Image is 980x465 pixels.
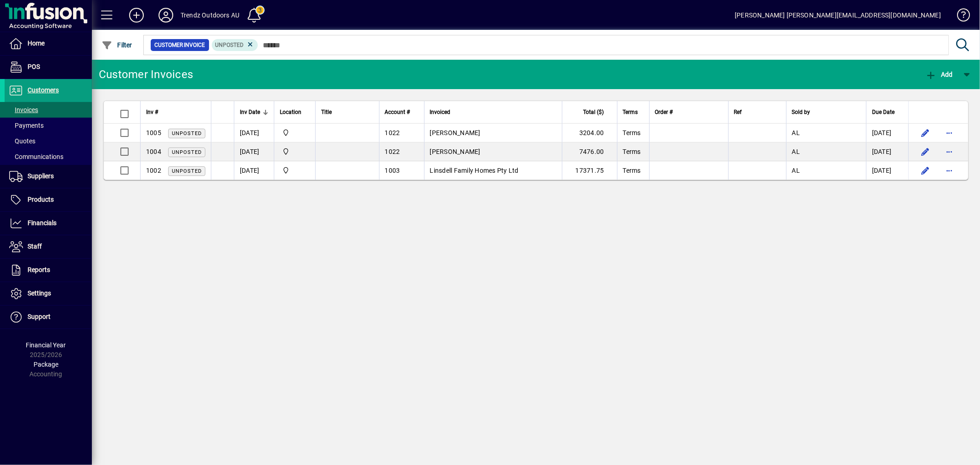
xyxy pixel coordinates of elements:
[866,124,908,142] td: [DATE]
[562,142,617,161] td: 7476.00
[792,167,800,174] span: AL
[99,37,135,53] button: Filter
[5,235,92,258] a: Staff
[583,107,604,117] span: Total ($)
[872,107,903,117] div: Due Date
[234,124,274,142] td: [DATE]
[655,107,723,117] div: Order #
[562,124,617,142] td: 3204.00
[918,144,933,159] button: Edit
[623,107,638,117] span: Terms
[5,149,92,164] a: Communications
[925,71,953,78] span: Add
[172,130,202,136] span: Unposted
[385,107,410,117] span: Account #
[950,2,969,32] a: Knowledge Base
[28,266,50,273] span: Reports
[430,148,481,155] span: [PERSON_NAME]
[154,40,205,50] span: Customer Invoice
[34,361,58,368] span: Package
[28,219,57,227] span: Financials
[792,107,810,117] span: Sold by
[385,167,400,174] span: 1003
[5,118,92,133] a: Payments
[5,56,92,79] a: POS
[9,153,63,160] span: Communications
[385,107,419,117] div: Account #
[5,259,92,282] a: Reports
[5,188,92,211] a: Products
[280,165,310,176] span: Central
[28,172,54,180] span: Suppliers
[792,107,861,117] div: Sold by
[146,107,158,117] span: Inv #
[942,125,957,140] button: More options
[5,212,92,235] a: Financials
[28,63,40,70] span: POS
[28,86,59,94] span: Customers
[623,148,641,155] span: Terms
[146,107,205,117] div: Inv #
[568,107,612,117] div: Total ($)
[321,107,374,117] div: Title
[9,122,44,129] span: Payments
[918,163,933,178] button: Edit
[146,148,161,155] span: 1004
[280,107,310,117] div: Location
[99,67,193,82] div: Customer Invoices
[26,341,66,349] span: Financial Year
[385,148,400,155] span: 1022
[5,102,92,118] a: Invoices
[866,161,908,180] td: [DATE]
[28,40,45,47] span: Home
[234,161,274,180] td: [DATE]
[9,106,38,113] span: Invoices
[923,66,955,83] button: Add
[942,144,957,159] button: More options
[240,107,268,117] div: Inv Date
[655,107,673,117] span: Order #
[430,129,481,136] span: [PERSON_NAME]
[151,7,181,23] button: Profile
[240,107,260,117] span: Inv Date
[280,107,301,117] span: Location
[122,7,151,23] button: Add
[181,8,239,23] div: Trendz Outdoors AU
[280,147,310,157] span: Central
[623,129,641,136] span: Terms
[792,148,800,155] span: AL
[623,167,641,174] span: Terms
[321,107,332,117] span: Title
[5,133,92,149] a: Quotes
[102,41,132,49] span: Filter
[28,243,42,250] span: Staff
[28,313,51,320] span: Support
[430,107,451,117] span: Invoiced
[5,165,92,188] a: Suppliers
[562,161,617,180] td: 17371.75
[734,107,781,117] div: Ref
[792,129,800,136] span: AL
[866,142,908,161] td: [DATE]
[430,167,519,174] span: Linsdell Family Homes Pty Ltd
[734,107,742,117] span: Ref
[735,8,941,23] div: [PERSON_NAME] [PERSON_NAME][EMAIL_ADDRESS][DOMAIN_NAME]
[215,42,244,48] span: Unposted
[172,168,202,174] span: Unposted
[385,129,400,136] span: 1022
[872,107,895,117] span: Due Date
[280,128,310,138] span: Central
[430,107,556,117] div: Invoiced
[146,129,161,136] span: 1005
[5,32,92,55] a: Home
[234,142,274,161] td: [DATE]
[9,137,35,145] span: Quotes
[5,306,92,329] a: Support
[28,289,51,297] span: Settings
[212,39,258,51] mat-chip: Customer Invoice Status: Unposted
[5,282,92,305] a: Settings
[28,196,54,203] span: Products
[942,163,957,178] button: More options
[918,125,933,140] button: Edit
[172,149,202,155] span: Unposted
